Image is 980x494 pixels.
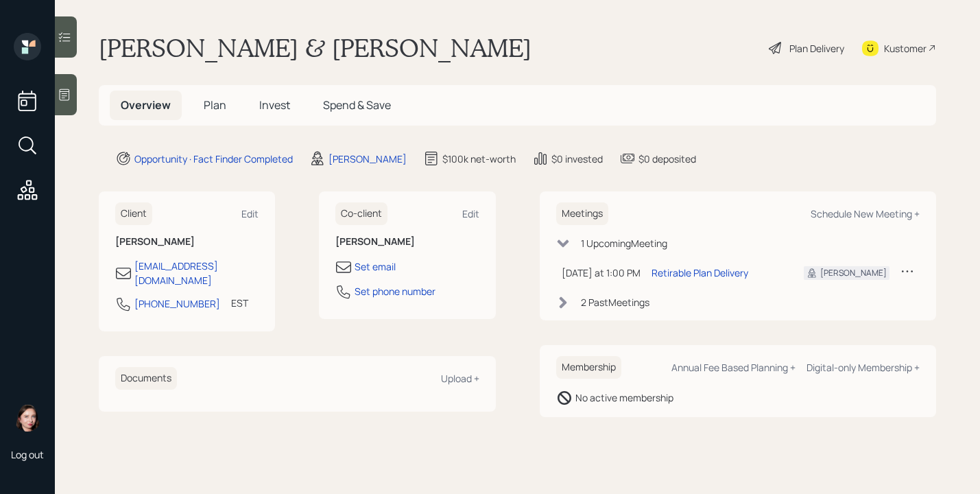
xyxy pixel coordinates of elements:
div: Edit [462,207,479,220]
div: Annual Fee Based Planning + [671,361,796,374]
div: 1 Upcoming Meeting [581,236,667,250]
h6: Documents [115,367,177,390]
div: $0 invested [551,152,603,166]
div: 2 Past Meeting s [581,295,649,309]
span: Spend & Save [323,97,391,113]
div: [DATE] at 1:00 PM [562,266,641,280]
div: Opportunity · Fact Finder Completed [134,152,293,166]
div: $100k net-worth [442,152,516,166]
div: Set phone number [355,284,435,298]
h6: Co-client [335,202,387,225]
div: $0 deposited [638,152,696,166]
div: Kustomer [884,41,927,56]
div: Set email [355,259,396,274]
div: Upload + [441,372,479,385]
div: Digital-only Membership + [806,361,920,374]
span: Overview [121,97,171,113]
span: Invest [259,97,290,113]
div: Retirable Plan Delivery [652,266,748,280]
div: Edit [241,207,259,220]
span: Plan [204,97,226,113]
div: Log out [11,448,44,461]
h6: Meetings [556,202,608,225]
div: [PERSON_NAME] [820,267,887,279]
div: Plan Delivery [789,41,844,56]
div: [PHONE_NUMBER] [134,296,220,311]
div: [EMAIL_ADDRESS][DOMAIN_NAME] [134,259,259,287]
h6: Membership [556,356,621,379]
h6: [PERSON_NAME] [335,236,479,248]
div: EST [231,296,248,310]
img: aleksandra-headshot.png [14,404,41,432]
h1: [PERSON_NAME] & [PERSON_NAME] [99,33,531,63]
div: Schedule New Meeting + [811,207,920,220]
h6: [PERSON_NAME] [115,236,259,248]
div: No active membership [575,390,673,405]
h6: Client [115,202,152,225]
div: [PERSON_NAME] [328,152,407,166]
